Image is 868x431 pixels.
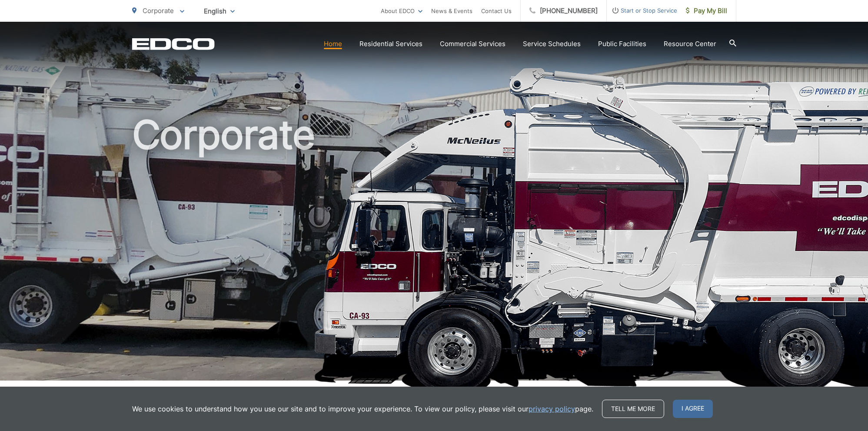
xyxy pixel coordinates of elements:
[686,6,727,16] span: Pay My Bill
[132,404,593,414] p: We use cookies to understand how you use our site and to improve your experience. To view our pol...
[324,39,342,49] a: Home
[602,400,664,418] a: Tell me more
[359,39,422,49] a: Residential Services
[440,39,506,49] a: Commercial Services
[431,6,472,16] a: News & Events
[132,38,215,50] a: EDCD logo. Return to the homepage.
[523,39,581,49] a: Service Schedules
[481,6,512,16] a: Contact Us
[381,6,422,16] a: About EDCO
[132,113,736,388] h1: Corporate
[664,39,716,49] a: Resource Center
[197,3,241,19] span: English
[598,39,646,49] a: Public Facilities
[143,7,174,15] span: Corporate
[673,400,713,418] span: I agree
[529,404,575,414] a: privacy policy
